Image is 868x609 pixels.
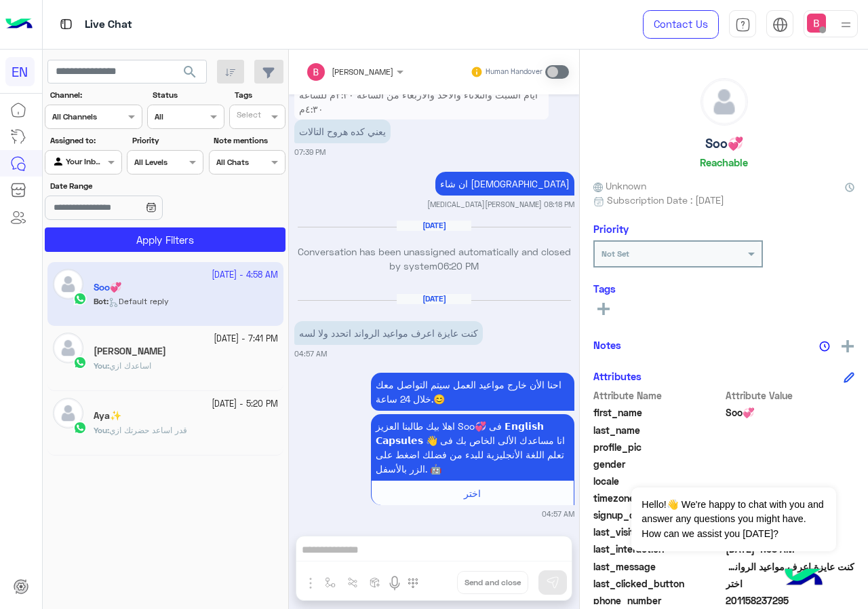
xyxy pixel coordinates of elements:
h6: [DATE] [397,221,471,230]
p: Live Chat [85,16,132,34]
span: اساعدك ازي [109,361,151,371]
span: Hello!👋 We're happy to chat with you and answer any questions you might have. How can we assist y... [631,487,835,551]
span: gender [593,457,723,471]
small: [DATE] - 7:41 PM [214,333,278,346]
small: [MEDICAL_DATA][PERSON_NAME] 08:18 PM [427,199,574,210]
button: Apply Filters [45,227,285,252]
a: Contact Us [643,10,719,39]
img: defaultAdmin.png [701,79,747,125]
span: اختر [464,487,481,499]
span: phone_number [593,593,723,608]
h6: [DATE] [397,294,471,303]
span: timezone [593,491,723,505]
span: profile_pic [593,440,723,454]
label: Note mentions [214,134,283,147]
span: You [94,425,107,435]
h6: Reachable [700,156,748,168]
div: EN [5,57,35,86]
div: Select [235,109,261,124]
b: Not Set [601,248,629,259]
p: 17/8/2025, 4:57 AM [294,321,483,345]
img: tab [772,17,788,33]
span: Attribute Name [593,388,723,403]
small: 07:39 PM [294,147,325,158]
b: : [94,425,109,435]
span: You [94,361,107,371]
h6: Attributes [593,370,642,382]
span: اختر [726,576,855,591]
small: Human Handover [486,67,542,77]
img: hulul-logo.png [780,555,827,602]
h6: Notes [593,339,621,351]
label: Assigned to: [50,134,120,147]
img: userImage [807,14,826,33]
p: 17/8/2025, 4:57 AM [371,414,574,481]
span: last_message [593,559,723,574]
a: tab [729,10,756,39]
span: last_visited_flow [593,525,723,539]
span: locale [593,474,723,488]
img: defaultAdmin.png [53,333,83,363]
span: 201158237295 [726,593,855,608]
label: Priority [132,134,202,147]
img: tab [735,17,751,33]
img: tab [58,16,75,33]
h6: Tags [593,282,854,295]
img: defaultAdmin.png [53,398,83,428]
span: signup_date [593,508,723,522]
span: كنت عايزة اعرف مواعيد الرواند اتحدد ولا لسه [726,559,855,574]
h6: Priority [593,223,629,235]
img: profile [837,16,854,33]
p: 2/8/2025, 7:39 PM [294,119,391,143]
p: 2/8/2025, 7:39 PM [294,69,549,121]
p: Conversation has been unassigned automatically and closed by system [294,244,574,274]
label: Date Range [50,180,202,192]
b: : [94,361,109,371]
span: first_name [593,405,723,420]
p: 17/8/2025, 4:57 AM [371,373,574,411]
span: 06:20 PM [437,260,479,272]
label: Channel: [50,89,141,101]
img: Logo [5,10,33,39]
h5: Soo💞 [705,136,743,151]
span: Attribute Value [726,388,855,403]
span: search [182,64,198,80]
h5: Aya✨ [94,410,121,422]
span: قدر اساعد حضرتك ازي [109,425,187,435]
small: 04:57 AM [294,348,327,359]
span: Unknown [593,179,646,193]
img: notes [819,341,830,352]
small: [DATE] - 5:20 PM [212,398,278,411]
span: last_name [593,423,723,437]
label: Tags [235,89,284,101]
img: add [842,340,854,352]
span: [PERSON_NAME] [332,67,393,77]
span: Soo💞 [726,405,855,420]
img: WhatsApp [73,356,87,369]
span: last_interaction [593,542,723,556]
p: 2/8/2025, 8:18 PM [435,172,574,196]
h5: Salma Ibraheem [94,346,166,357]
img: WhatsApp [73,421,87,435]
button: Send and close [457,571,528,594]
span: Subscription Date : [DATE] [607,193,724,207]
label: Status [153,89,222,101]
span: last_clicked_button [593,576,723,591]
small: 04:57 AM [542,509,574,519]
button: search [174,60,207,89]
